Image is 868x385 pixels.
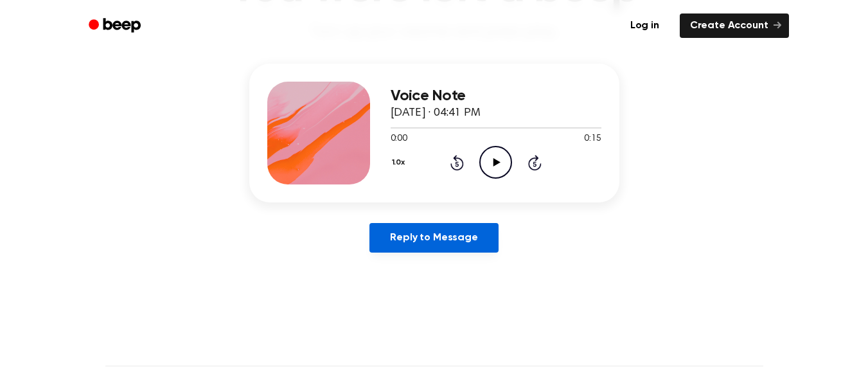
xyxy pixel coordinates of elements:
[617,11,672,40] a: Log in
[391,132,407,146] span: 0:00
[391,107,481,119] span: [DATE] · 04:41 PM
[584,132,601,146] span: 0:15
[391,87,601,105] h3: Voice Note
[369,223,498,253] a: Reply to Message
[391,152,410,174] button: 1.0x
[80,13,152,39] a: Beep
[680,13,789,38] a: Create Account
